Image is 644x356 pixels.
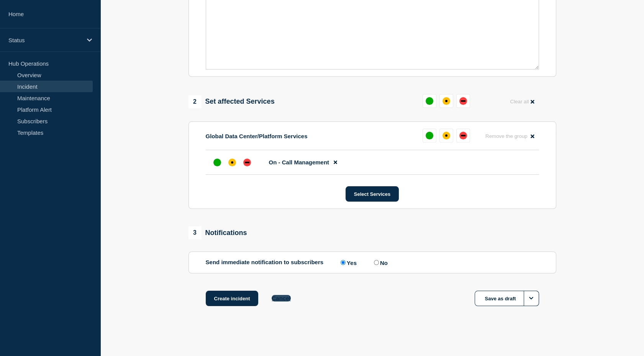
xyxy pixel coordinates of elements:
[8,37,82,43] p: Status
[481,129,539,144] button: Remove the group
[188,226,247,239] div: Notifications
[426,97,433,105] div: up
[459,97,467,105] div: down
[459,132,467,139] div: down
[243,159,251,166] div: down
[372,259,388,266] label: No
[485,133,528,139] span: Remove the group
[228,159,236,166] div: affected
[341,260,346,265] input: Yes
[188,226,202,239] span: 3
[188,95,275,108] div: Set affected Services
[206,259,324,266] p: Send immediate notification to subscribers
[524,291,539,306] button: Options
[374,260,379,265] input: No
[188,95,202,108] span: 2
[206,133,308,139] p: Global Data Center/Platform Services
[272,295,290,301] button: Cancel
[475,291,539,306] button: Save as draft
[439,94,453,108] button: affected
[426,132,433,139] div: up
[206,259,539,266] div: Send immediate notification to subscribers
[442,132,450,139] div: affected
[505,94,539,109] button: Clear all
[339,259,357,266] label: Yes
[456,129,470,142] button: down
[206,291,259,306] button: Create incident
[439,129,453,142] button: affected
[423,129,436,142] button: up
[442,97,450,105] div: affected
[269,159,329,166] span: On - Call Management
[423,94,436,108] button: up
[346,186,399,202] button: Select Services
[213,159,221,166] div: up
[456,94,470,108] button: down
